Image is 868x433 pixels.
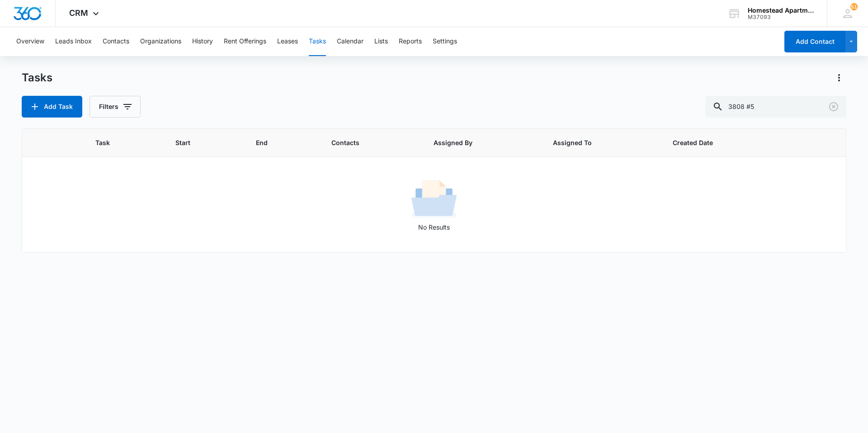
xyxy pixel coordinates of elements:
button: Settings [433,27,457,56]
button: Rent Offerings [224,27,266,56]
span: CRM [69,8,88,18]
button: Organizations [140,27,181,56]
div: account id [748,14,814,20]
span: Start [175,138,221,147]
button: Lists [374,27,388,56]
button: Add Contact [784,31,845,52]
button: Contacts [103,27,129,56]
h1: Tasks [22,71,52,85]
span: End [256,138,297,147]
span: 51 [850,3,858,10]
button: Leads Inbox [55,27,92,56]
button: Add Task [22,96,82,118]
button: Clear [826,99,841,114]
span: Contacts [331,138,399,147]
button: History [192,27,213,56]
span: Assigned To [553,138,637,147]
span: Created Date [673,138,759,147]
button: Filters [90,96,141,118]
button: Overview [16,27,44,56]
span: Task [95,138,141,147]
button: Tasks [309,27,326,56]
button: Reports [399,27,422,56]
button: Calendar [337,27,363,56]
img: No Results [411,177,457,222]
span: Assigned By [434,138,518,147]
p: No Results [23,222,845,232]
div: notifications count [850,3,858,10]
input: Search Tasks [705,96,846,118]
button: Leases [277,27,298,56]
div: account name [748,7,814,14]
button: Actions [832,71,846,85]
